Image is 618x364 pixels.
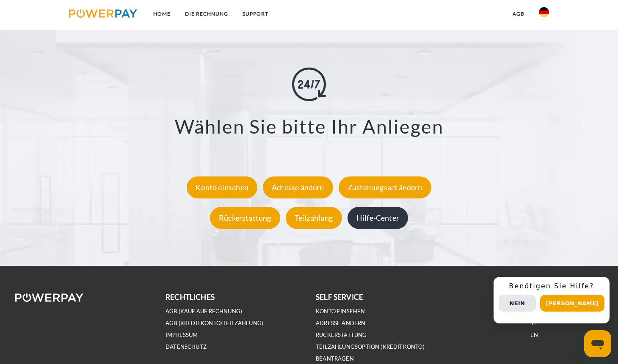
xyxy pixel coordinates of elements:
a: SUPPORT [235,6,276,22]
a: Adresse ändern [316,320,366,327]
a: DATENSCHUTZ [166,343,207,350]
a: Adresse ändern [261,183,335,192]
button: Nein [499,295,536,312]
div: Zustellungsart ändern [339,176,431,198]
a: Rückerstattung [316,331,367,339]
a: DIE RECHNUNG [178,6,235,22]
div: Konto einsehen [187,176,257,198]
h3: Benötigen Sie Hilfe? [499,282,604,290]
a: Konto einsehen [316,308,365,315]
a: IMPRESSUM [166,331,198,339]
a: EN [530,331,538,339]
a: Konto einsehen [185,183,259,192]
iframe: Schaltfläche zum Öffnen des Messaging-Fensters [584,330,611,357]
a: Teilzahlung [284,213,344,222]
div: Schnellhilfe [494,277,610,323]
a: Hilfe-Center [345,213,410,222]
button: [PERSON_NAME] [540,295,604,312]
a: agb [505,6,532,22]
a: IT [532,320,537,327]
div: Rückerstattung [210,207,280,229]
img: online-shopping.svg [292,68,326,101]
a: AGB (Kreditkonto/Teilzahlung) [166,320,263,327]
b: rechtliches [166,293,215,301]
b: self service [316,293,363,301]
h3: Wählen Sie bitte Ihr Anliegen [41,115,577,139]
div: Adresse ändern [263,176,333,198]
img: de [539,7,549,17]
a: Home [146,6,178,22]
a: Teilzahlungsoption (KREDITKONTO) beantragen [316,343,425,362]
a: AGB (Kauf auf Rechnung) [166,308,242,315]
div: Hilfe-Center [348,207,408,229]
div: Teilzahlung [286,207,342,229]
img: logo-powerpay-white.svg [15,293,83,302]
img: logo-powerpay.svg [69,9,137,18]
a: Zustellungsart ändern [337,183,433,192]
a: Rückerstattung [208,213,282,222]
